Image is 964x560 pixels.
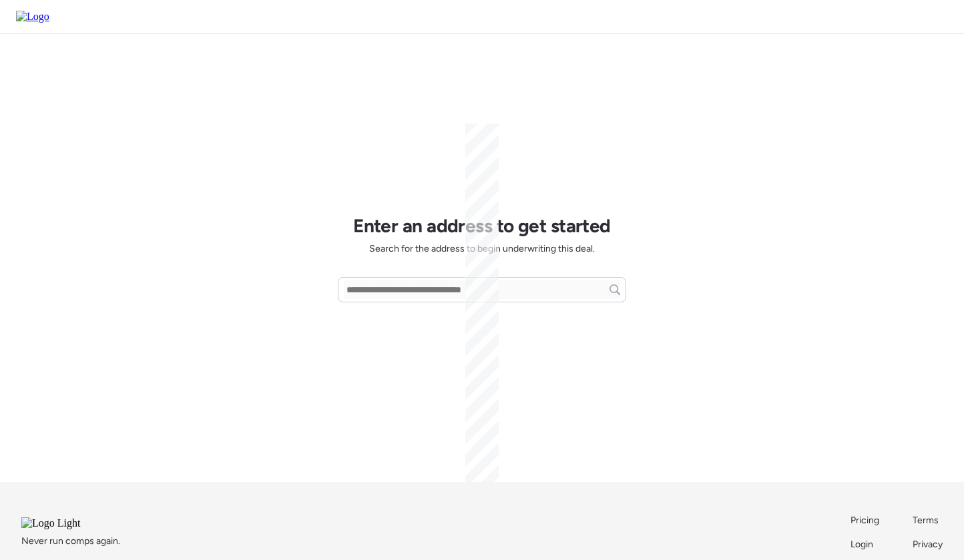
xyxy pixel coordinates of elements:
span: Login [851,539,873,550]
h1: Enter an address to get started [353,214,611,237]
span: Terms [913,515,939,526]
span: Pricing [851,515,879,526]
a: Login [851,538,881,551]
a: Pricing [851,514,881,527]
span: Privacy [913,539,943,550]
a: Privacy [913,538,943,551]
a: Terms [913,514,943,527]
span: Search for the address to begin underwriting this deal. [369,242,595,256]
span: Never run comps again. [21,535,120,548]
img: Logo Light [21,517,116,529]
img: Logo [16,11,49,23]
